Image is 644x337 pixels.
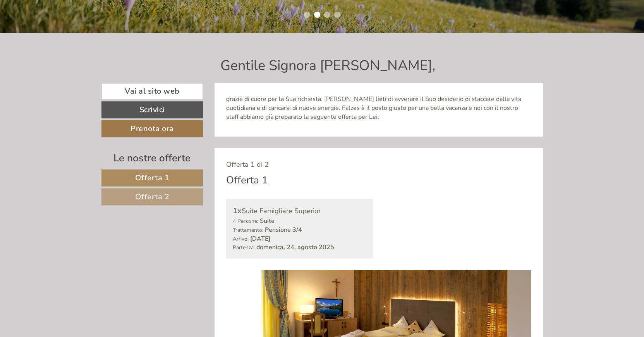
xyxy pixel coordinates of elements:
[226,95,531,121] p: grazie di cuore per la Sua richiesta. [PERSON_NAME] lieti di avverare il Suo desiderio di staccar...
[135,192,170,202] span: Offerta 2
[188,22,294,29] div: Lei
[184,21,299,44] div: Buon giorno, come possiamo aiutarla?
[188,38,294,43] small: 19:38
[226,173,268,187] div: Offerta 1
[101,83,203,100] a: Vai al sito web
[101,120,203,137] a: Prenota ora
[233,217,258,225] small: 4 Persone:
[135,173,170,183] span: Offerta 1
[256,243,334,251] b: domenica, 24. agosto 2025
[264,200,306,217] button: Invia
[101,101,203,118] a: Scrivici
[233,226,263,234] small: Trattamento:
[233,205,242,216] b: 1x
[233,244,255,251] small: Partenza:
[233,205,366,217] div: Suite Famigliare Superior
[265,226,302,234] b: Pensione 3/4
[138,6,167,19] div: [DATE]
[226,160,269,169] span: Offerta 1 di 2
[220,58,435,74] h1: Gentile Signora [PERSON_NAME],
[250,234,270,243] b: [DATE]
[260,217,275,225] b: Suite
[233,235,249,243] small: Arrivo:
[101,151,203,165] div: Le nostre offerte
